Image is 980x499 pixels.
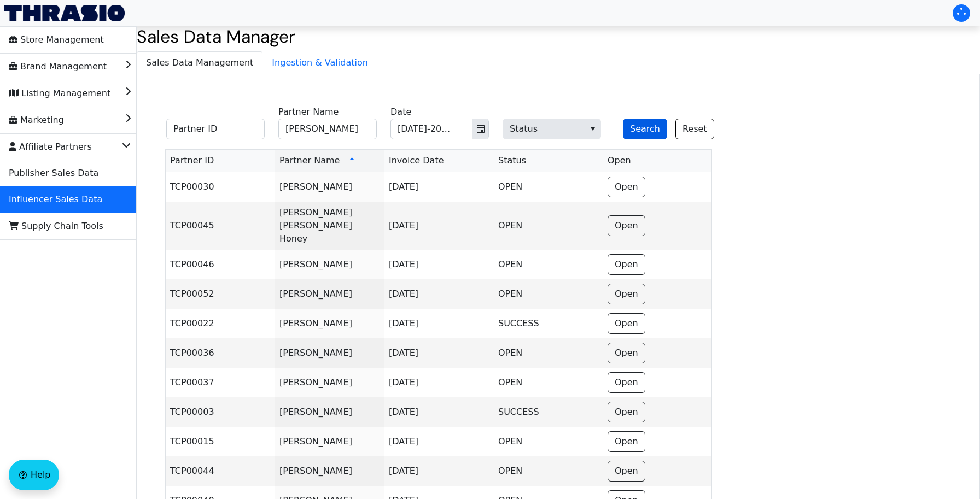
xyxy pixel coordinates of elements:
td: TCP00037 [166,368,275,397]
td: TCP00003 [166,397,275,427]
span: Open [615,287,638,301]
span: Open [615,347,638,360]
td: [PERSON_NAME] [PERSON_NAME] Honey [275,202,384,250]
span: Open [615,435,638,448]
button: Open [608,343,645,363]
span: Status [498,154,526,167]
button: Open [608,254,645,275]
span: Brand Management [9,58,107,75]
td: TCP00052 [166,279,275,309]
span: Affiliate Partners [9,138,92,156]
td: TCP00015 [166,427,275,456]
button: Search [623,119,667,139]
td: [DATE] [384,368,494,397]
td: [PERSON_NAME] [275,397,384,427]
span: Listing Management [9,85,110,102]
td: [PERSON_NAME] [275,250,384,279]
td: SUCCESS [494,397,603,427]
button: Open [608,313,645,334]
span: Supply Chain Tools [9,218,103,235]
span: Sales Data Management [137,52,262,74]
td: OPEN [494,427,603,456]
span: Open [615,219,638,232]
input: Jul-2025 [391,119,459,139]
span: Store Management [9,31,104,49]
td: TCP00046 [166,250,275,279]
td: [DATE] [384,397,494,427]
button: Reset [675,119,714,139]
span: Influencer Sales Data [9,191,102,208]
td: [PERSON_NAME] [275,368,384,397]
img: Thrasio Logo [4,5,125,21]
button: select [585,119,600,139]
button: Open [608,402,645,422]
span: Status [503,119,601,139]
td: OPEN [494,338,603,368]
span: Publisher Sales Data [9,165,98,182]
td: OPEN [494,368,603,397]
button: Open [608,372,645,393]
button: Open [608,461,645,482]
td: [PERSON_NAME] [275,279,384,309]
td: [PERSON_NAME] [275,309,384,338]
td: TCP00030 [166,172,275,202]
span: Partner Name [279,154,340,167]
td: [PERSON_NAME] [275,427,384,456]
span: Open [615,258,638,271]
td: [PERSON_NAME] [275,172,384,202]
button: Open [608,215,645,236]
td: OPEN [494,279,603,309]
span: Invoice Date [389,154,444,167]
button: Open [608,177,645,197]
button: Open [608,431,645,452]
span: Open [615,465,638,478]
td: TCP00045 [166,202,275,250]
td: [DATE] [384,202,494,250]
h2: Sales Data Manager [137,26,980,47]
span: Open [608,154,631,167]
span: Partner ID [170,154,214,167]
span: Ingestion & Validation [263,52,377,74]
td: [PERSON_NAME] [275,338,384,368]
span: Open [615,406,638,419]
td: [PERSON_NAME] [275,456,384,486]
td: [DATE] [384,338,494,368]
td: [DATE] [384,427,494,456]
td: OPEN [494,202,603,250]
td: TCP00036 [166,338,275,368]
td: SUCCESS [494,309,603,338]
span: Help [31,468,50,482]
td: [DATE] [384,279,494,309]
td: OPEN [494,250,603,279]
span: Marketing [9,111,64,129]
span: Open [615,180,638,193]
td: [DATE] [384,309,494,338]
button: Help floatingactionbutton [9,460,59,490]
button: Open [608,284,645,304]
td: TCP00022 [166,309,275,338]
td: [DATE] [384,250,494,279]
td: [DATE] [384,172,494,202]
label: Date [390,105,411,119]
td: OPEN [494,456,603,486]
td: [DATE] [384,456,494,486]
span: Open [615,376,638,389]
button: Toggle calendar [472,119,488,139]
td: TCP00044 [166,456,275,486]
span: Open [615,317,638,330]
td: OPEN [494,172,603,202]
label: Partner Name [278,105,339,119]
